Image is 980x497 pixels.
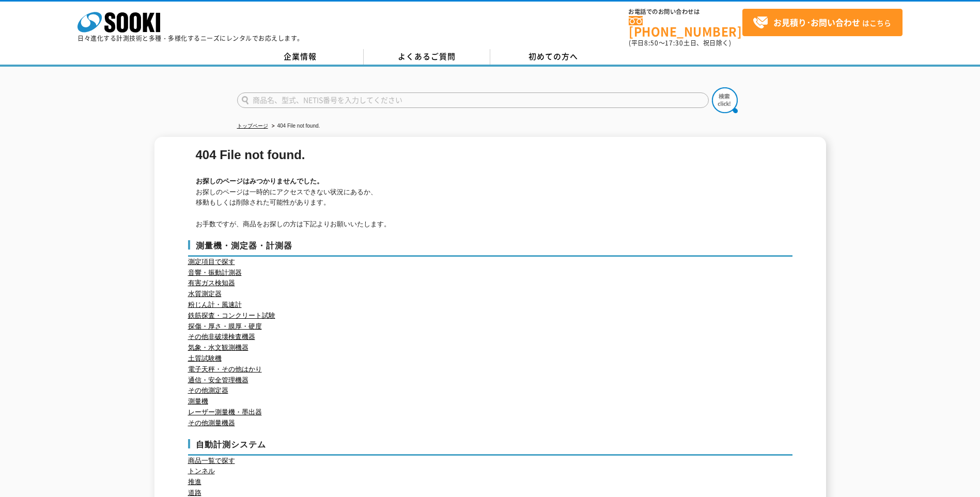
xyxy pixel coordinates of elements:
span: 初めての方へ [528,51,578,62]
a: 気象・水文観測機器 [188,344,248,351]
li: 404 File not found. [270,121,320,132]
h3: 自動計測システム [188,439,792,456]
h2: お探しのページはみつかりませんでした。 [196,176,787,187]
a: 測量機 [188,397,208,405]
a: トンネル [188,467,215,475]
img: btn_search.png [712,87,738,113]
a: 推進 [188,478,201,486]
a: お見積り･お問い合わせはこちら [742,9,903,36]
a: 通信・安全管理機器 [188,376,248,384]
a: 初めての方へ [490,49,617,65]
a: 有害ガス検知器 [188,279,235,287]
a: 音響・振動計測器 [188,269,242,276]
a: 企業情報 [237,49,364,65]
a: その他非破壊検査機器 [188,333,255,340]
span: 17:30 [665,38,683,48]
span: 8:50 [644,38,659,48]
a: 商品一覧で探す [188,457,235,464]
a: 電子天秤・その他はかり [188,365,262,373]
a: トップページ [237,123,268,129]
span: (平日 ～ 土日、祝日除く) [629,38,731,48]
a: 粉じん計・風速計 [188,301,242,308]
a: [PHONE_NUMBER] [629,16,742,37]
a: その他測定器 [188,386,228,394]
strong: お見積り･お問い合わせ [773,16,860,28]
h3: 測量機・測定器・計測器 [188,240,792,257]
a: よくあるご質問 [364,49,490,65]
p: お探しのページは一時的にアクセスできない状況にあるか、 移動もしくは削除された可能性があります。 お手数ですが、商品をお探しの方は下記よりお願いいたします。 [196,187,787,230]
span: お電話でのお問い合わせは [629,9,742,15]
a: 鉄筋探査・コンクリート試験 [188,312,275,319]
a: その他測量機器 [188,419,235,427]
span: はこちら [753,15,891,30]
a: レーザー測量機・墨出器 [188,408,262,416]
a: 測定項目で探す [188,258,235,266]
a: 道路 [188,489,201,496]
a: 水質測定器 [188,290,222,298]
a: 土質試験機 [188,354,222,362]
input: 商品名、型式、NETIS番号を入力してください [237,92,709,108]
p: 日々進化する計測技術と多種・多様化するニーズにレンタルでお応えします。 [77,35,304,41]
a: 探傷・厚さ・膜厚・硬度 [188,322,262,330]
h1: 404 File not found. [196,150,787,161]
